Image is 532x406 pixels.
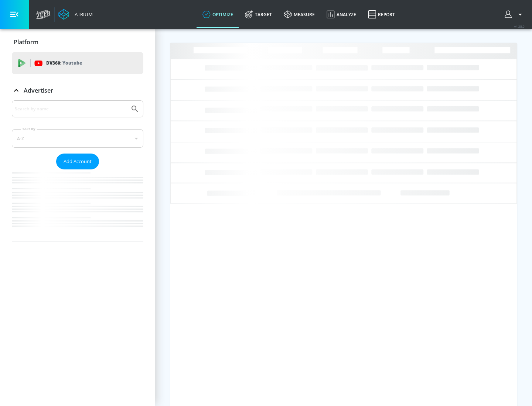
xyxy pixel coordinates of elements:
p: Youtube [62,59,82,67]
span: v 4.28.0 [514,24,525,28]
span: Add Account [64,157,92,166]
nav: list of Advertiser [12,169,143,241]
div: Atrium [72,11,93,18]
a: Atrium [58,9,93,20]
div: Platform [12,32,143,52]
div: Advertiser [12,100,143,241]
a: Report [362,1,401,28]
p: DV360: [46,59,82,67]
a: Analyze [321,1,362,28]
input: Search by name [15,104,127,114]
div: Advertiser [12,80,143,101]
a: measure [278,1,321,28]
p: Advertiser [24,86,53,94]
p: Platform [14,38,38,46]
button: Add Account [56,154,99,169]
div: A-Z [12,129,143,148]
a: optimize [197,1,239,28]
label: Sort By [21,127,37,131]
a: Target [239,1,278,28]
div: DV360: Youtube [12,52,143,74]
